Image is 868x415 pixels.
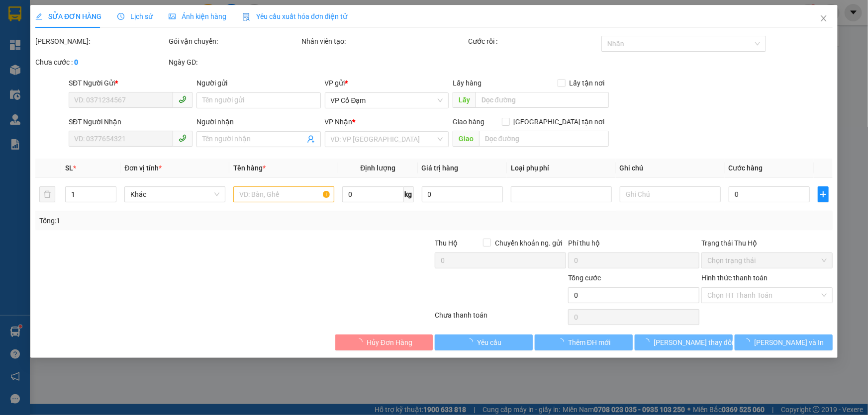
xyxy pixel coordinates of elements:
span: kg [404,186,414,202]
input: Dọc đường [476,92,609,108]
span: edit [35,13,42,20]
span: VP Cổ Đạm [331,93,443,108]
div: Nhân viên tạo: [302,36,467,47]
div: [PERSON_NAME]: [35,36,167,47]
button: [PERSON_NAME] và In [735,334,833,350]
span: Khác [130,187,219,202]
button: Yêu cầu [435,334,533,350]
li: Cổ Đạm, xã [GEOGRAPHIC_DATA], [GEOGRAPHIC_DATA] [93,24,416,37]
div: Ngày GD: [169,57,300,68]
div: Cước rồi : [468,36,599,47]
span: Lịch sử [117,12,153,20]
span: [PERSON_NAME] và In [755,337,824,348]
span: SL [65,164,73,172]
div: Người gửi [196,78,320,88]
span: Lấy hàng [453,79,482,87]
span: Thêm ĐH mới [568,337,610,348]
label: Hình thức thanh toán [701,274,768,282]
b: 0 [74,58,78,66]
span: SỬA ĐƠN HÀNG [35,12,101,20]
div: Người nhận [196,116,320,127]
img: logo.jpg [12,12,62,62]
div: Chưa cước : [35,57,167,68]
button: delete [39,186,55,202]
span: [GEOGRAPHIC_DATA] tận nơi [510,116,609,127]
span: Định lượng [360,164,395,172]
div: SĐT Người Nhận [69,116,193,127]
span: Chọn trạng thái [707,253,827,268]
span: Đơn vị tính [124,164,162,172]
span: Chuyển khoản ng. gửi [491,238,566,249]
img: icon [242,13,250,21]
div: Trạng thái Thu Hộ [701,238,833,249]
button: [PERSON_NAME] thay đổi [635,334,733,350]
b: GỬI : VP Cổ Đạm [12,72,116,88]
div: SĐT Người Gửi [69,78,193,88]
span: loading [643,338,654,345]
button: Close [810,5,838,33]
div: Tổng: 1 [39,215,335,226]
span: Yêu cầu xuất hóa đơn điện tử [242,12,347,20]
input: Ghi Chú [620,186,721,202]
span: Cước hàng [729,164,763,172]
input: VD: Bàn, Ghế [233,186,334,202]
span: picture [169,13,176,20]
span: Thu Hộ [435,239,458,247]
span: Tên hàng [233,164,266,172]
span: clock-circle [117,13,124,20]
span: loading [466,338,477,345]
button: Thêm ĐH mới [535,334,633,350]
div: VP gửi [325,78,449,88]
input: Dọc đường [479,131,609,147]
span: Lấy tận nơi [566,78,609,88]
span: Yêu cầu [477,337,501,348]
span: Ảnh kiện hàng [169,12,226,20]
span: Giao hàng [453,118,484,126]
span: Tổng cước [568,274,601,282]
span: phone [179,95,187,103]
div: Phí thu hộ [568,238,699,252]
span: Lấy [453,92,476,108]
div: Chưa thanh toán [434,310,568,327]
span: phone [179,134,187,142]
span: [PERSON_NAME] thay đổi [654,337,733,348]
th: Loại phụ phí [507,159,616,178]
span: loading [557,338,568,345]
span: Giá trị hàng [422,164,459,172]
span: plus [818,190,828,198]
span: Giao [453,131,479,147]
span: loading [356,338,367,345]
div: Gói vận chuyển: [169,36,300,47]
span: user-add [307,135,315,143]
li: Hotline: 1900252555 [93,37,416,49]
span: close [820,14,828,22]
button: plus [818,186,829,202]
span: Hủy Đơn Hàng [367,337,412,348]
button: Hủy Đơn Hàng [335,334,433,350]
th: Ghi chú [616,159,725,178]
span: VP Nhận [325,118,353,126]
span: loading [744,338,755,345]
